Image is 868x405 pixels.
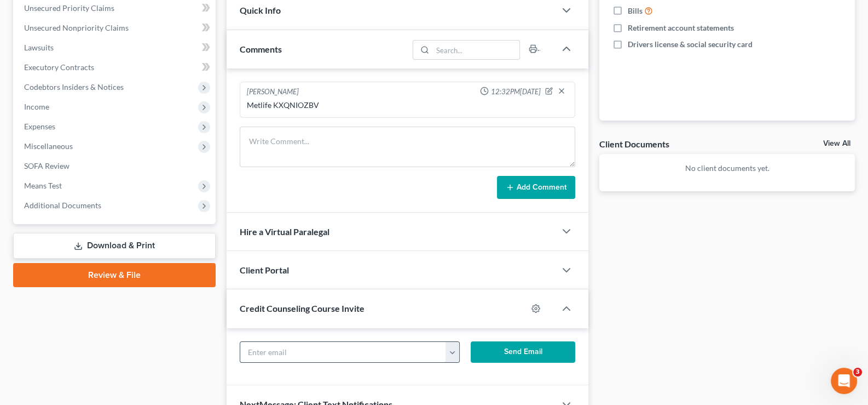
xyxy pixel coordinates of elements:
span: Client Portal [240,265,289,275]
div: Metlife KXQNIOZBV [247,100,569,111]
div: Client Documents [599,138,669,150]
a: Unsecured Nonpriority Claims [15,18,216,38]
span: 12:32PM[DATE] [491,87,541,97]
input: Search... [433,41,520,59]
span: Unsecured Nonpriority Claims [24,23,129,32]
a: Executory Contracts [15,58,216,77]
span: Miscellaneous [24,141,73,151]
span: SOFA Review [24,161,70,170]
a: Download & Print [13,233,216,259]
span: Drivers license & social security card [628,39,753,50]
a: Review & File [13,263,216,287]
span: Executory Contracts [24,62,94,72]
span: Lawsuits [24,43,54,52]
span: Hire a Virtual Paralegal [240,226,329,237]
span: Expenses [24,122,55,131]
p: No client documents yet. [608,163,846,174]
span: Comments [240,44,282,54]
span: Quick Info [240,5,281,15]
span: Credit Counseling Course Invite [240,303,364,313]
a: Lawsuits [15,38,216,58]
span: 3 [853,368,862,377]
span: Codebtors Insiders & Notices [24,82,124,92]
div: [PERSON_NAME] [247,87,299,98]
button: Add Comment [497,176,575,199]
a: View All [823,140,850,147]
span: Bills [628,5,643,16]
input: Enter email [240,342,447,363]
button: Send Email [471,341,575,363]
span: Retirement account statements [628,22,734,33]
span: Additional Documents [24,201,101,210]
iframe: Intercom live chat [831,368,857,394]
span: Income [24,102,49,111]
a: SOFA Review [15,156,216,176]
span: Means Test [24,181,62,190]
span: Unsecured Priority Claims [24,3,114,13]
